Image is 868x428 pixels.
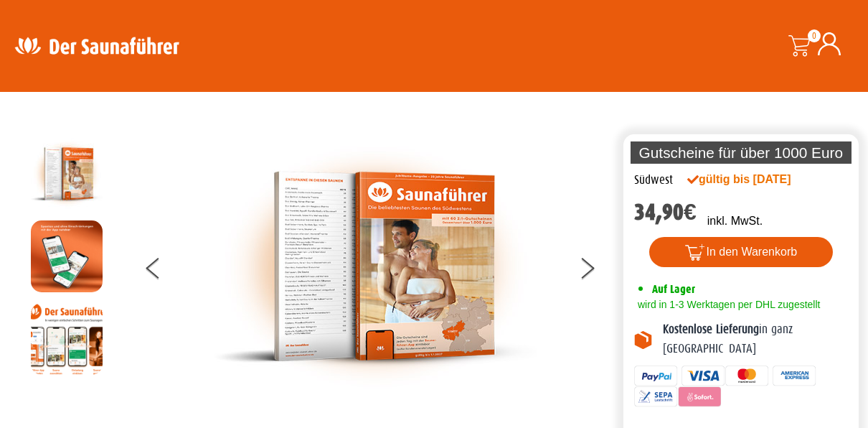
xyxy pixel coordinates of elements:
span: wird in 1-3 Werktagen per DHL zugestellt [634,299,820,310]
bdi: 34,90 [634,199,697,225]
div: gültig bis [DATE] [687,171,822,188]
img: MOCKUP-iPhone_regional [31,220,103,292]
img: Anleitung7tn [31,303,103,375]
p: in ganz [GEOGRAPHIC_DATA] [663,320,848,358]
span: 0 [808,29,821,42]
p: inkl. MwSt. [707,213,763,230]
img: der-saunafuehrer-2025-suedwest [31,138,103,210]
span: € [684,199,697,225]
b: Kostenlose Lieferung [663,322,759,336]
p: Gutscheine für über 1000 Euro [631,141,852,164]
span: Auf Lager [652,282,695,296]
div: Südwest [634,171,673,190]
button: In den Warenkorb [649,237,834,267]
img: der-saunafuehrer-2025-suedwest [214,138,537,395]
